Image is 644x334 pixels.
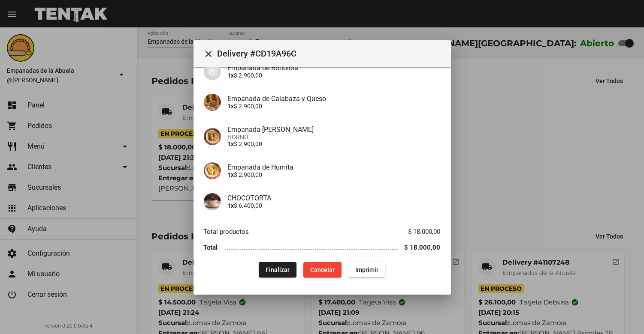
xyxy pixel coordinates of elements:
span: HORNO [228,134,441,140]
h4: CHOCOTORTA [228,194,441,202]
img: f753fea7-0f09-41b3-9a9e-ddb84fc3b359.jpg [204,128,221,145]
span: Cancelar [310,266,335,273]
img: 5a6befab-8c3e-44e5-b4b8-a62981a8c36b.jpg [204,193,221,210]
li: Total productos $ 18.000,00 [204,224,441,240]
h4: Empanada [PERSON_NAME] [228,125,441,134]
img: 75ad1656-f1a0-4b68-b603-a72d084c9c4d.jpg [204,162,221,179]
p: $ 2.900,00 [228,103,441,110]
p: $ 2.900,00 [228,140,441,147]
button: Cancelar [303,262,342,277]
h4: Empanada de Humita [228,163,441,171]
li: Total $ 18.000,00 [204,239,441,255]
span: Finalizar [266,266,290,273]
p: $ 2.900,00 [228,171,441,178]
mat-icon: Cerrar [204,49,214,59]
b: 1x [228,202,234,209]
b: 1x [228,72,234,79]
h4: Empanada de Calabaza y Queso [228,95,441,103]
p: $ 6.400,00 [228,202,441,209]
b: 1x [228,103,234,110]
button: Imprimir [348,262,385,277]
button: Cerrar [200,45,218,62]
img: 63b7378a-f0c8-4df4-8df5-8388076827c7.jpg [204,94,221,111]
b: 1x [228,140,234,147]
b: 1x [228,171,234,178]
p: $ 2.900,00 [228,72,441,79]
h4: Empanada de Bondiola [228,64,441,72]
span: Delivery #CD19A96C [218,47,444,60]
span: Imprimir [355,266,378,273]
img: 07c47add-75b0-4ce5-9aba-194f44787723.jpg [204,63,221,80]
button: Finalizar [259,262,296,277]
